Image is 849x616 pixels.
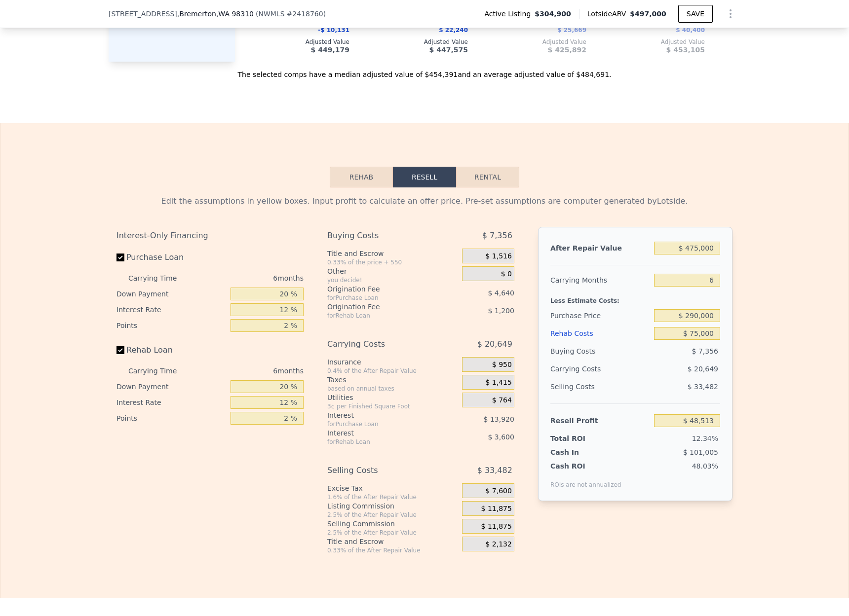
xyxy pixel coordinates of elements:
[116,341,227,359] label: Rehab Loan
[116,318,227,333] div: Points
[365,38,468,46] div: Adjusted Value
[247,38,349,46] div: Adjusted Value
[327,367,458,375] div: 0.4% of the After Repair Value
[456,167,519,187] button: Rental
[482,227,512,245] span: $ 7,356
[481,505,512,513] span: $ 11,875
[550,471,621,489] div: ROIs are not annualized
[327,546,458,554] div: 0.33% of the After Repair Value
[692,347,718,355] span: $ 7,356
[327,375,458,385] div: Taxes
[116,195,733,207] div: Edit the assumptions in yellow boxes. Input profit to calculate an offer price. Pre-set assumptio...
[327,266,458,276] div: Other
[287,10,323,18] span: # 2418760
[485,540,511,549] span: $ 2,132
[109,9,177,19] span: [STREET_ADDRESS]
[327,438,437,446] div: for Rehab Loan
[116,286,227,302] div: Down Payment
[318,27,349,34] span: -$ 10,131
[327,420,437,428] div: for Purchase Loan
[692,435,718,442] span: 12.34%
[678,5,713,23] button: SAVE
[311,46,349,54] span: $ 449,179
[327,335,437,353] div: Carrying Costs
[330,167,393,187] button: Rehab
[535,9,571,19] span: $304,900
[485,487,511,496] span: $ 7,600
[116,346,124,354] input: Rehab Loan
[550,325,650,342] div: Rehab Costs
[196,270,304,286] div: 6 months
[492,361,512,369] span: $ 950
[485,252,511,261] span: $ 1,516
[393,167,456,187] button: Resell
[676,27,705,34] span: $ 40,400
[116,395,227,410] div: Interest Rate
[327,294,437,302] div: for Purchase Loan
[550,271,650,289] div: Carrying Months
[327,284,437,294] div: Origination Fee
[116,254,124,261] input: Purchase Loan
[327,501,458,511] div: Listing Commission
[116,249,227,266] label: Purchase Loan
[327,312,437,320] div: for Rehab Loan
[327,483,458,493] div: Excise Tax
[256,9,326,19] div: ( )
[683,448,718,456] span: $ 101,005
[116,302,227,318] div: Interest Rate
[327,249,458,258] div: Title and Escrow
[116,379,227,395] div: Down Payment
[327,462,437,479] div: Selling Costs
[484,38,586,46] div: Adjusted Value
[327,410,437,420] div: Interest
[327,385,458,393] div: based on annual taxes
[602,38,705,46] div: Adjusted Value
[196,363,304,379] div: 6 months
[327,258,458,266] div: 0.33% of the price + 550
[477,462,512,479] span: $ 33,482
[550,412,650,430] div: Resell Profit
[488,307,514,315] span: $ 1,200
[484,415,514,423] span: $ 13,920
[327,511,458,519] div: 2.5% of the After Repair Value
[688,365,718,373] span: $ 20,649
[481,522,512,531] span: $ 11,875
[439,27,468,34] span: $ 22,240
[550,342,650,360] div: Buying Costs
[216,10,254,18] span: , WA 98310
[550,378,650,396] div: Selling Costs
[327,357,458,367] div: Insurance
[666,46,705,54] span: $ 453,105
[327,402,458,410] div: 3¢ per Finished Square Foot
[488,289,514,297] span: $ 4,640
[548,46,586,54] span: $ 425,892
[327,393,458,402] div: Utilities
[550,461,621,471] div: Cash ROI
[550,434,612,443] div: Total ROI
[327,537,458,546] div: Title and Escrow
[550,447,612,457] div: Cash In
[484,9,535,19] span: Active Listing
[688,383,718,391] span: $ 33,482
[177,9,254,19] span: , Bremerton
[550,239,650,257] div: After Repair Value
[587,9,630,19] span: Lotside ARV
[327,428,437,438] div: Interest
[327,529,458,537] div: 2.5% of the After Repair Value
[550,307,650,325] div: Purchase Price
[630,10,666,18] span: $497,000
[692,462,718,470] span: 48.03%
[327,493,458,501] div: 1.6% of the After Repair Value
[485,378,511,387] span: $ 1,415
[501,270,512,279] span: $ 0
[488,433,514,441] span: $ 3,600
[128,270,193,286] div: Carrying Time
[327,519,458,529] div: Selling Commission
[109,62,740,79] div: The selected comps have a median adjusted value of $454,391 and an average adjusted value of $484...
[327,227,437,245] div: Buying Costs
[477,335,512,353] span: $ 20,649
[327,302,437,312] div: Origination Fee
[128,363,193,379] div: Carrying Time
[429,46,468,54] span: $ 447,575
[557,27,586,34] span: $ 25,669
